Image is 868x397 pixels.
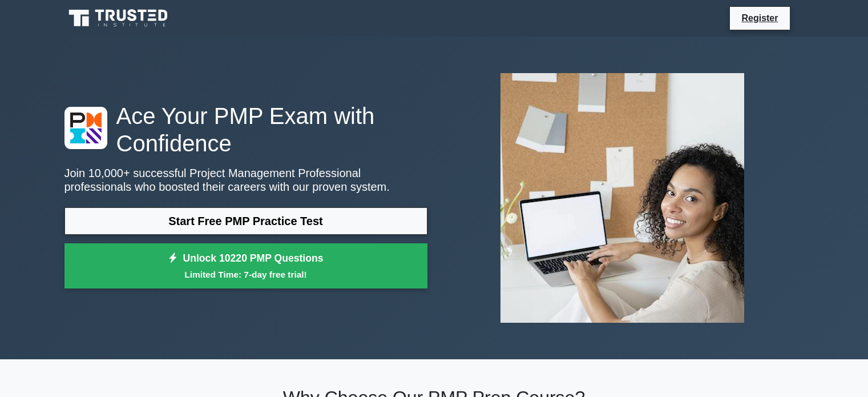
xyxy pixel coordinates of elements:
[64,102,427,157] h1: Ace Your PMP Exam with Confidence
[734,11,785,25] a: Register
[64,166,427,194] p: Join 10,000+ successful Project Management Professional professionals who boosted their careers w...
[79,268,413,281] small: Limited Time: 7-day free trial!
[64,207,427,235] a: Start Free PMP Practice Test
[64,243,427,289] a: Unlock 10220 PMP QuestionsLimited Time: 7-day free trial!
